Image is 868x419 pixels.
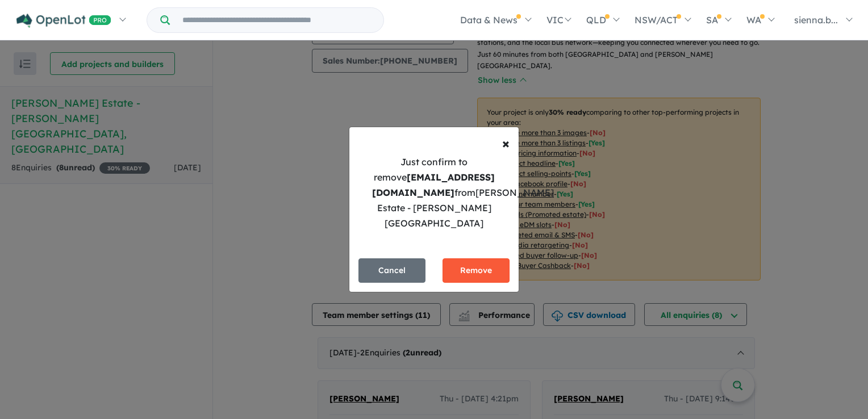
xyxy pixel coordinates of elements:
span: sienna.b... [794,14,838,26]
span: × [502,135,510,152]
button: Cancel [358,258,425,283]
input: Try estate name, suburb, builder or developer [172,8,381,32]
img: Openlot PRO Logo White [16,14,111,28]
strong: [EMAIL_ADDRESS][DOMAIN_NAME] [372,171,495,198]
div: Just confirm to remove from [PERSON_NAME] Estate - [PERSON_NAME][GEOGRAPHIC_DATA] [358,154,510,232]
button: Remove [443,258,510,283]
